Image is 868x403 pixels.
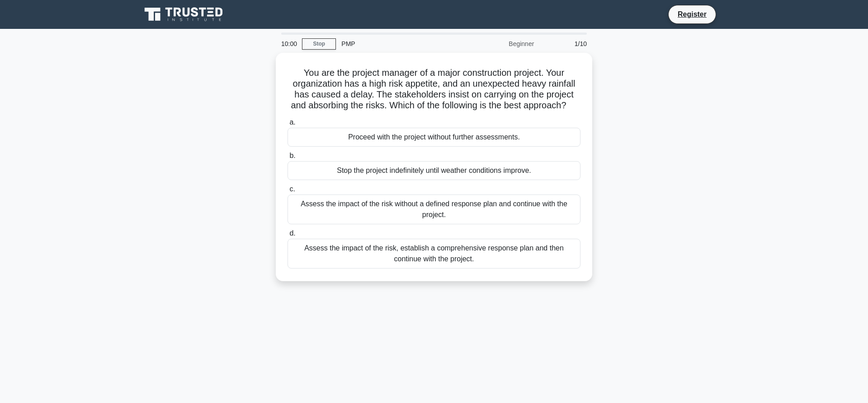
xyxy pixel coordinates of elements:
div: Proceed with the project without further assessments. [288,128,580,147]
div: Stop the project indefinitely until weather conditions improve. [288,161,580,180]
span: d. [289,229,295,237]
div: Beginner [460,35,539,53]
div: PMP [336,35,460,53]
a: Register [672,9,712,20]
div: Assess the impact of the risk without a defined response plan and continue with the project. [288,195,580,224]
span: b. [289,152,295,159]
div: Assess the impact of the risk, establish a comprehensive response plan and then continue with the... [288,239,580,269]
a: Stop [302,38,336,50]
span: a. [289,118,295,126]
div: 10:00 [276,35,302,53]
h5: You are the project manager of a major construction project. Your organization has a high risk ap... [287,67,581,111]
span: c. [289,185,295,193]
div: 1/10 [539,35,592,53]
